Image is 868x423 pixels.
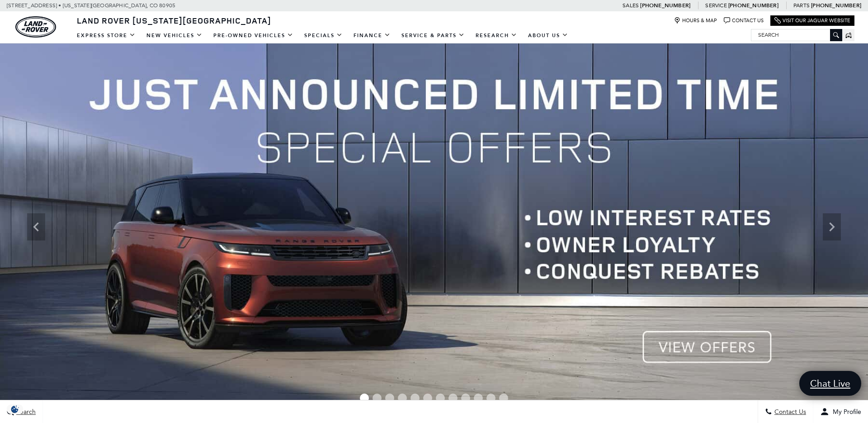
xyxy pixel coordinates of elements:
span: Go to slide 9 [461,394,470,403]
a: About Us [523,28,574,43]
span: Go to slide 7 [436,394,445,403]
span: Contact Us [772,408,806,416]
a: Pre-Owned Vehicles [208,28,299,43]
span: Go to slide 12 [499,394,508,403]
span: Service [705,2,726,9]
a: New Vehicles [141,28,208,43]
span: Land Rover [US_STATE][GEOGRAPHIC_DATA] [77,15,271,26]
span: Sales [623,2,639,9]
span: Go to slide 4 [398,394,407,403]
span: Chat Live [806,377,855,389]
div: Previous [27,213,45,240]
a: land-rover [15,16,56,38]
span: Go to slide 6 [423,394,432,403]
span: Go to slide 10 [474,394,483,403]
a: Hours & Map [674,17,717,24]
a: Chat Live [799,371,861,396]
a: Service & Parts [396,28,470,43]
img: Land Rover [15,16,56,38]
span: Go to slide 2 [373,394,382,403]
span: Parts [793,2,810,9]
a: Visit Our Jaguar Website [774,17,850,24]
a: [PHONE_NUMBER] [811,2,861,9]
a: Research [470,28,523,43]
a: EXPRESS STORE [71,28,141,43]
nav: Main Navigation [71,28,574,43]
span: Go to slide 8 [448,394,458,403]
input: Search [751,29,842,40]
a: [PHONE_NUMBER] [728,2,778,9]
span: My Profile [829,408,861,416]
button: Open user profile menu [813,400,868,423]
span: Go to slide 1 [360,394,369,403]
div: Next [823,213,841,240]
img: Opt-Out Icon [5,404,25,414]
a: Finance [348,28,396,43]
section: Click to Open Cookie Consent Modal [5,404,25,414]
span: Go to slide 5 [410,394,420,403]
a: Specials [299,28,348,43]
span: Go to slide 11 [486,394,495,403]
a: [STREET_ADDRESS] • [US_STATE][GEOGRAPHIC_DATA], CO 80905 [7,2,175,9]
a: Contact Us [724,17,764,24]
span: Go to slide 3 [385,394,394,403]
a: [PHONE_NUMBER] [640,2,690,9]
a: Land Rover [US_STATE][GEOGRAPHIC_DATA] [71,15,277,26]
